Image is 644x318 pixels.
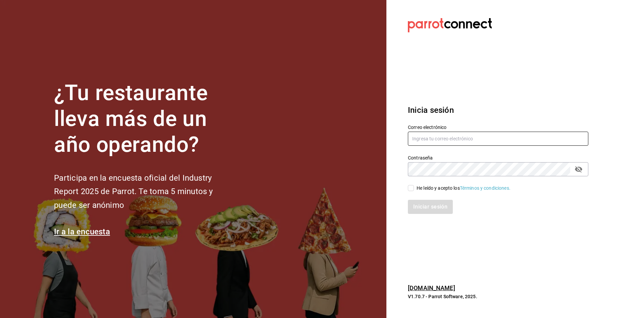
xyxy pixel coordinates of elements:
[408,125,588,130] label: Correo electrónico
[417,185,511,192] div: He leído y acepto los
[408,284,455,291] a: [DOMAIN_NAME]
[54,227,110,236] a: Ir a la encuesta
[408,155,588,160] label: Contraseña
[408,293,588,300] p: V1.70.7 - Parrot Software, 2025.
[573,164,584,175] button: passwordField
[408,132,588,146] input: Ingresa tu correo electrónico
[460,185,511,191] a: Términos y condiciones.
[54,171,235,212] h2: Participa en la encuesta oficial del Industry Report 2025 de Parrot. Te toma 5 minutos y puede se...
[54,80,235,157] h1: ¿Tu restaurante lleva más de un año operando?
[408,104,588,116] h3: Inicia sesión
